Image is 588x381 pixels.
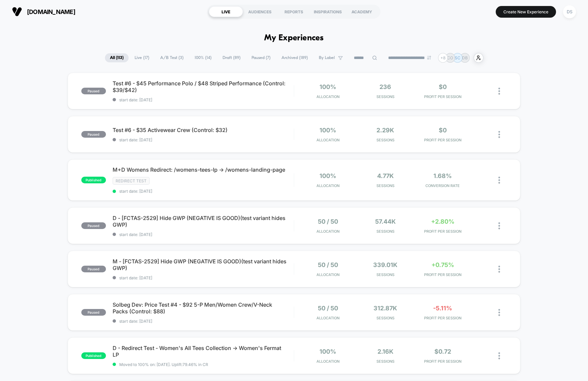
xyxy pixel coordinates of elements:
span: Test #6 - $45 Performance Polo / $48 Striped Performance (Control: $39/$42) [113,80,294,93]
span: PROFIT PER SESSION [416,359,470,364]
span: start date: [DATE] [113,275,294,280]
span: $0.72 [434,348,451,355]
span: Sessions [358,94,412,99]
span: 2.29k [376,127,394,134]
div: DS [563,5,576,18]
p: CO [447,55,453,60]
span: start date: [DATE] [113,232,294,237]
span: 4.77k [377,172,394,179]
span: paused [81,222,106,229]
span: Allocation [316,94,339,99]
span: 100% [319,127,336,134]
span: $0 [439,127,447,134]
div: + 8 [438,53,448,63]
img: close [498,266,500,273]
span: paused [81,88,106,94]
span: Moved to 100% on: [DATE] . Uplift: 79.46% in CR [119,362,208,367]
span: Paused ( 7 ) [247,53,276,62]
img: close [498,222,500,229]
span: D - [FCTAS-2529] Hide GWP (NEGATIVE IS GOOD)(test variant hides GWP) [113,215,294,228]
span: Redirect Test [113,177,150,185]
span: paused [81,131,106,138]
span: Allocation [316,183,339,188]
span: D - Redirect Test - Women's All Tees Collection -> Women's Fermat LP [113,345,294,358]
span: 236 [379,83,391,90]
span: start date: [DATE] [113,97,294,102]
span: Allocation [316,359,339,364]
h1: My Experiences [264,33,324,43]
span: Sessions [358,138,412,142]
div: ACADEMY [345,6,379,17]
span: 100% [319,172,336,179]
span: 312.87k [373,305,397,312]
span: +0.75% [431,261,454,268]
span: Sessions [358,229,412,234]
img: close [498,309,500,316]
span: start date: [DATE] [113,319,294,324]
span: [DOMAIN_NAME] [27,8,75,15]
span: Sessions [358,183,412,188]
span: By Label [319,55,335,60]
img: Visually logo [12,7,22,17]
div: REPORTS [277,6,311,17]
span: start date: [DATE] [113,137,294,142]
span: 339.01k [373,261,397,268]
span: paused [81,266,106,272]
span: A/B Test ( 3 ) [155,53,189,62]
span: PROFIT PER SESSION [416,229,470,234]
span: 50 / 50 [318,305,338,312]
span: 57.44k [375,218,396,225]
button: DS [561,5,578,19]
span: 2.16k [377,348,393,355]
span: -5.11% [433,305,452,312]
span: $0 [439,83,447,90]
span: 100% [319,83,336,90]
span: PROFIT PER SESSION [416,94,470,99]
span: M+D Womens Redirect: /womens-tees-lp -> /womens-landing-page [113,166,294,173]
span: M - [FCTAS-2529] Hide GWP (NEGATIVE IS GOOD)(test variant hides GWP) [113,258,294,271]
span: Solbeg Dev: Price Test #4 - $92 5-P Men/Women Crew/V-Neck Packs (Control: $88) [113,301,294,315]
span: 1.68% [433,172,452,179]
span: Allocation [316,272,339,277]
span: published [81,352,106,359]
span: Draft ( 89 ) [218,53,246,62]
img: close [498,88,500,95]
div: AUDIENCES [243,6,277,17]
span: Allocation [316,229,339,234]
span: Archived ( 189 ) [277,53,313,62]
p: SC [455,55,460,60]
span: Sessions [358,272,412,277]
span: 100% ( 14 ) [190,53,217,62]
span: All ( 113 ) [105,53,129,62]
span: +2.80% [431,218,454,225]
img: end [427,56,431,60]
img: close [498,131,500,138]
button: [DOMAIN_NAME] [10,6,77,17]
p: DB [462,55,468,60]
div: LIVE [209,6,243,17]
span: PROFIT PER SESSION [416,316,470,320]
span: Sessions [358,316,412,320]
span: 100% [319,348,336,355]
img: close [498,177,500,184]
span: 50 / 50 [318,261,338,268]
span: CONVERSION RATE [416,183,470,188]
img: close [498,352,500,359]
span: Allocation [316,138,339,142]
div: INSPIRATIONS [311,6,345,17]
span: Sessions [358,359,412,364]
span: PROFIT PER SESSION [416,138,470,142]
span: Test #6 - $35 Activewear Crew (Control: $32) [113,127,294,133]
span: Live ( 17 ) [130,53,154,62]
span: paused [81,309,106,316]
button: Create New Experience [496,6,556,18]
span: start date: [DATE] [113,189,294,194]
span: 50 / 50 [318,218,338,225]
span: PROFIT PER SESSION [416,272,470,277]
span: published [81,177,106,183]
span: Allocation [316,316,339,320]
